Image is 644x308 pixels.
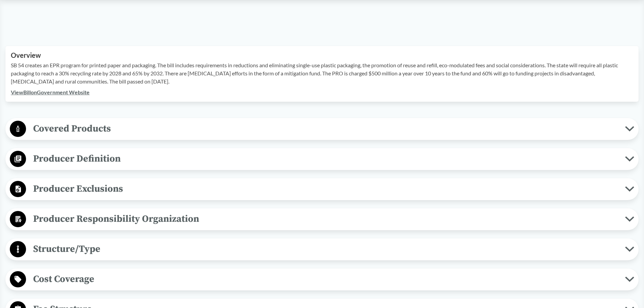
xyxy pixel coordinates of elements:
[26,211,625,227] span: Producer Responsibility Organization
[8,211,636,228] button: Producer Responsibility Organization
[8,120,636,138] button: Covered Products
[26,241,625,257] span: Structure/Type
[26,271,625,287] span: Cost Coverage
[8,271,636,288] button: Cost Coverage
[8,150,636,168] button: Producer Definition
[11,89,90,95] a: ViewBillonGovernment Website
[26,181,625,196] span: Producer Exclusions
[11,61,633,86] p: SB 54 creates an EPR program for printed paper and packaging. The bill includes requirements in r...
[11,51,633,59] h2: Overview
[26,151,625,166] span: Producer Definition
[8,181,636,198] button: Producer Exclusions
[26,121,625,136] span: Covered Products
[8,241,636,258] button: Structure/Type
